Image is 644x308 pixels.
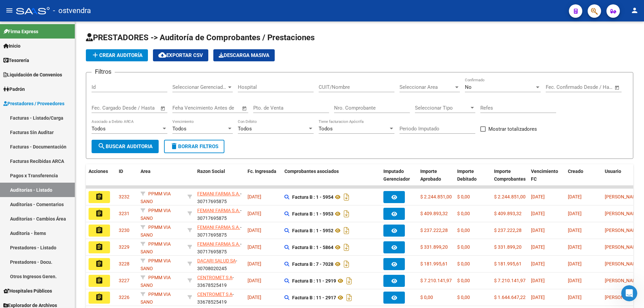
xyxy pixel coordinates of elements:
button: Crear Auditoría [86,49,148,61]
span: [PERSON_NAME] [605,244,641,250]
span: 3229 [119,244,129,250]
span: Exportar CSV [158,52,203,58]
i: Descargar documento [345,292,354,303]
span: [DATE] [531,211,545,216]
span: CENTROMET S A [197,275,232,280]
span: $ 181.995,61 [494,261,522,266]
span: [PERSON_NAME] [605,211,641,216]
span: FEMANI FARMA S.A. [197,191,240,196]
span: [DATE] [568,211,582,216]
span: $ 1.644.647,22 [494,295,526,300]
span: Borrar Filtros [170,143,218,149]
span: Area [141,169,151,174]
datatable-header-cell: Importe Comprobantes [491,164,528,194]
datatable-header-cell: Fc. Ingresada [245,164,282,194]
span: $ 331.899,20 [494,244,522,250]
button: Exportar CSV [153,49,208,61]
span: $ 2.244.851,00 [494,194,526,199]
span: $ 0,00 [457,244,470,250]
mat-icon: menu [5,6,13,14]
input: Fecha inicio [92,105,119,111]
strong: Factura B : 11 - 2919 [292,278,336,284]
span: Prestadores / Proveedores [3,100,64,107]
button: Borrar Filtros [164,140,224,153]
span: PPMM VIA SANO [141,292,171,305]
span: PPMM VIA SANO [141,208,171,221]
span: Usuario [605,169,621,174]
mat-icon: cloud_download [158,51,166,59]
span: PPMM VIA SANO [141,258,171,271]
button: Open calendar [613,84,621,91]
span: [DATE] [248,261,261,266]
span: [DATE] [568,261,582,266]
span: $ 2.244.851,00 [420,194,452,199]
span: [PERSON_NAME] [605,261,641,266]
span: Importe Comprobantes [494,169,526,182]
datatable-header-cell: Acciones [86,164,116,194]
datatable-header-cell: Imputado Gerenciador [381,164,418,194]
span: [DATE] [248,211,261,216]
mat-icon: assignment [95,260,103,268]
span: [DATE] [248,228,261,233]
i: Descargar documento [342,208,351,219]
span: $ 0,00 [457,278,470,283]
span: Buscar Auditoria [98,143,153,149]
span: [PERSON_NAME] [605,278,641,283]
span: Vencimiento FC [531,169,558,182]
div: - 30717695875 [197,207,242,221]
div: - 33678525419 [197,291,242,305]
button: Open calendar [241,105,249,112]
span: [DATE] [248,244,261,250]
span: [PERSON_NAME] [605,228,641,233]
i: Descargar documento [345,275,354,286]
strong: Factura B : 1 - 5952 [292,228,333,233]
i: Descargar documento [342,192,351,202]
span: Fc. Ingresada [248,169,276,174]
span: Mostrar totalizadores [488,125,537,133]
span: [DATE] [531,228,545,233]
mat-icon: assignment [95,209,103,218]
span: Todos [92,126,106,132]
span: Importe Debitado [457,169,477,182]
button: Buscar Auditoria [92,140,159,153]
span: CENTROMET S A [197,292,232,297]
iframe: Intercom live chat [621,285,637,301]
span: $ 7.210.141,97 [494,278,526,283]
span: $ 331.899,20 [420,244,448,250]
span: No [465,84,472,90]
span: $ 0,00 [457,211,470,216]
span: ID [119,169,123,174]
span: Creado [568,169,583,174]
span: [DATE] [248,194,261,199]
span: $ 409.893,32 [494,211,522,216]
div: - 30708020245 [197,257,242,271]
div: - 30717695875 [197,224,242,238]
strong: Factura B : 1 - 5953 [292,211,333,217]
span: [DATE] [568,278,582,283]
span: 3231 [119,211,129,216]
span: [DATE] [248,295,261,300]
datatable-header-cell: Comprobantes asociados [282,164,381,194]
span: Razon Social [197,169,225,174]
span: $ 0,00 [420,295,433,300]
span: - ostvendra [53,3,91,18]
span: 3227 [119,278,129,283]
span: Seleccionar Tipo [415,105,469,111]
mat-icon: add [91,51,99,59]
span: Seleccionar Gerenciador [172,84,227,90]
span: Padrón [3,85,25,93]
span: Seleccionar Area [399,84,454,90]
span: [DATE] [568,228,582,233]
span: $ 237.222,28 [494,228,522,233]
span: [DATE] [531,194,545,199]
span: DACARI SALUD SA [197,258,236,263]
span: Acciones [89,169,108,174]
span: Todos [172,126,186,132]
span: $ 0,00 [457,261,470,266]
span: $ 409.893,32 [420,211,448,216]
span: [DATE] [568,194,582,199]
span: [DATE] [248,278,261,283]
span: $ 181.995,61 [420,261,448,266]
span: Firma Express [3,28,38,35]
button: Open calendar [159,105,167,112]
